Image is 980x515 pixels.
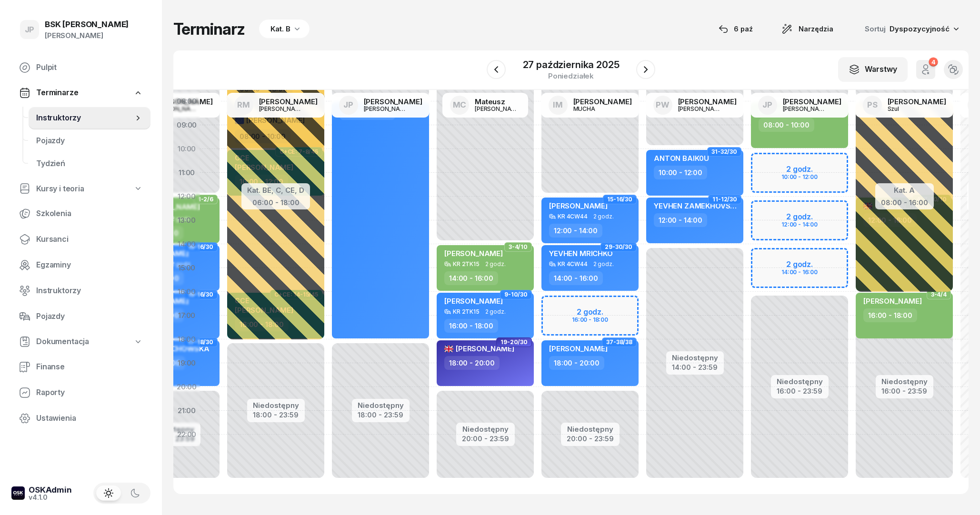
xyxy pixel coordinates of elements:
[710,20,761,39] button: 6 paź
[867,101,878,109] span: PS
[605,246,632,248] span: 29-30/30
[881,376,928,397] button: Niedostępny16:00 - 23:59
[36,336,89,348] span: Dokumentacja
[777,385,823,395] div: 16:00 - 23:59
[863,308,917,322] div: 16:00 - 18:00
[11,178,150,200] a: Kursy i teoria
[173,137,200,161] div: 10:00
[11,82,150,104] a: Terminarze
[253,409,299,419] div: 18:00 - 23:59
[881,197,928,207] div: 08:00 - 16:00
[573,98,632,105] div: [PERSON_NAME]
[29,486,72,494] div: OSKAdmin
[654,201,741,210] span: YEVHEN ZAMEKHOVSKYI
[247,184,304,197] div: Kat. BE, C, CE, D
[863,297,922,306] span: [PERSON_NAME]
[485,308,506,315] span: 2 godz.
[253,400,299,421] button: Niedostępny18:00 - 23:59
[783,98,841,105] div: [PERSON_NAME]
[173,423,200,446] div: 22:00
[549,224,602,238] div: 12:00 - 14:00
[364,98,422,105] div: [PERSON_NAME]
[553,101,563,109] span: IM
[188,294,213,296] span: 15-16/30
[173,161,200,185] div: 11:00
[890,24,950,33] span: Dyspozycyjność
[11,486,25,500] img: logo-xs-dark@2x.png
[36,208,143,220] span: Szkolenia
[36,310,143,323] span: Pojazdy
[237,101,250,109] span: RM
[606,341,632,343] span: 37-38/38
[343,101,353,109] span: JP
[888,106,933,112] div: Szul
[783,106,829,112] div: [PERSON_NAME]
[462,424,509,445] button: Niedostępny20:00 - 23:59
[453,261,480,267] div: KR 2TK15
[929,58,938,67] div: 4
[838,57,908,82] button: Warstwy
[11,305,150,328] a: Pojazdy
[777,376,823,397] button: Niedostępny16:00 - 23:59
[931,294,947,296] span: 3-4/4
[672,352,718,373] button: Niedostępny14:00 - 23:59
[888,98,946,105] div: [PERSON_NAME]
[173,280,200,304] div: 16:00
[500,341,528,343] span: 19-20/30
[593,213,614,220] span: 2 godz.
[36,135,143,147] span: Pojazdy
[523,60,620,69] div: 27 października 2025
[173,113,200,137] div: 09:00
[719,23,753,35] div: 6 paź
[509,246,528,248] span: 3-4/10
[672,354,718,361] div: Niedostępny
[173,20,245,38] h1: Terminarz
[444,297,503,306] span: [PERSON_NAME]
[567,433,614,443] div: 20:00 - 23:59
[881,385,928,395] div: 16:00 - 23:59
[173,351,200,375] div: 19:00
[777,378,823,385] div: Niedostępny
[444,271,498,285] div: 14:00 - 16:00
[11,331,150,353] a: Dokumentacja
[36,158,143,170] span: Tydzień
[36,183,84,195] span: Kursy i teoria
[36,61,143,74] span: Pulpit
[672,361,718,371] div: 14:00 - 23:59
[173,304,200,327] div: 17:00
[654,166,707,179] div: 10:00 - 12:00
[247,197,304,207] div: 06:00 - 18:00
[444,319,498,333] div: 16:00 - 18:00
[259,98,318,105] div: [PERSON_NAME]
[11,56,150,79] a: Pulpit
[849,63,897,76] div: Warstwy
[45,20,129,29] div: BSK [PERSON_NAME]
[173,256,200,280] div: 15:00
[364,106,410,112] div: [PERSON_NAME]
[256,20,310,39] button: Kat. B
[442,93,528,118] a: MCMateusz[PERSON_NAME]
[711,151,737,153] span: 31-32/30
[198,198,213,200] span: 1-2/6
[29,107,150,129] a: Instruktorzy
[270,23,290,35] div: Kat. B
[36,259,143,271] span: Egzaminy
[759,118,814,132] div: 08:00 - 10:00
[750,93,849,118] a: JP[PERSON_NAME][PERSON_NAME]
[36,87,78,99] span: Terminarze
[253,402,299,409] div: Niedostępny
[593,261,614,267] span: 2 godz.
[607,198,632,200] span: 15-16/30
[36,412,143,425] span: Ustawienia
[36,361,143,373] span: Finanse
[549,249,613,258] span: YEVHEN MRICHKO
[25,26,35,34] span: JP
[865,23,888,35] span: Sortuj
[855,93,954,118] a: PS[PERSON_NAME]Szul
[881,378,928,385] div: Niedostępny
[36,112,133,124] span: Instruktorzy
[916,60,935,79] button: 4
[173,399,200,423] div: 21:00
[475,98,520,105] div: Mateusz
[173,89,200,113] div: 08:00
